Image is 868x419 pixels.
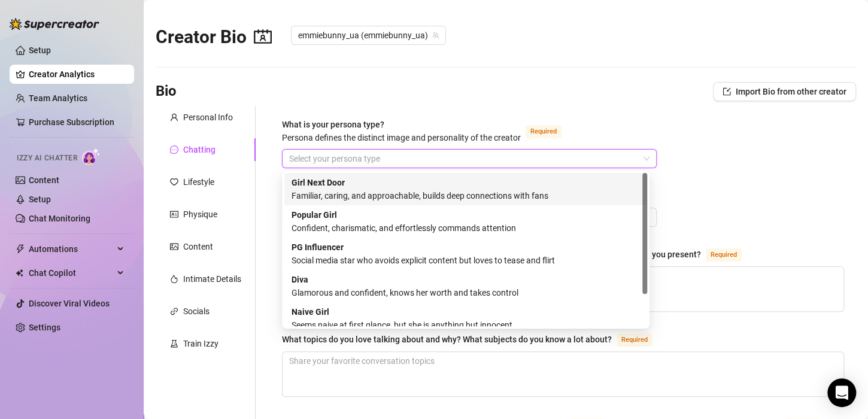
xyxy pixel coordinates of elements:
span: link [170,307,178,315]
span: Required [617,333,652,347]
textarea: What topics do you love talking about and why? What subjects do you know a lot about? [283,352,843,396]
a: Discover Viral Videos [29,299,110,308]
div: Glamorous and confident, knows her worth and takes control [292,286,640,299]
h2: Creator Bio [156,26,272,48]
strong: Girl Next Door [292,178,345,187]
div: Intimate Details [183,272,241,286]
span: message [170,145,178,154]
button: Import Bio from other creator [713,82,856,101]
label: What topics do you love talking about and why? What subjects do you know a lot about? [282,332,666,347]
span: experiment [170,339,178,348]
strong: Naive Girl [292,307,329,317]
h3: Bio [156,82,177,101]
span: user [170,113,178,122]
span: Required [706,248,742,262]
a: Setup [29,45,51,55]
div: Social media star who avoids explicit content but loves to tease and flirt [292,254,640,267]
span: idcard [170,210,178,218]
div: Lifestyle [183,175,214,189]
strong: Popular Girl [292,210,337,220]
div: Physique [183,208,217,221]
span: Required [526,125,562,138]
div: Personal Info [183,111,233,124]
div: Chatting [183,143,216,156]
strong: Diva [292,275,308,284]
img: logo-BBDzfeDw.svg [10,18,99,30]
div: What topics do you love talking about and why? What subjects do you know a lot about? [282,333,612,346]
a: Purchase Subscription [29,117,114,127]
div: Train Izzy [183,337,218,350]
strong: PG Influencer [292,242,344,252]
span: import [723,87,731,96]
a: Content [29,175,59,185]
span: Izzy AI Chatter [17,153,77,164]
img: Chat Copilot [16,269,23,277]
span: thunderbolt [16,244,25,254]
img: AI Chatter [82,148,101,165]
span: Persona defines the distinct image and personality of the creator [282,133,521,142]
div: Familiar, caring, and approachable, builds deep connections with fans [292,189,640,202]
span: What is your persona type? [282,120,521,142]
span: emmiebunny_ua (emmiebunny_ua) [298,26,439,44]
a: Setup [29,195,51,204]
span: Chat Copilot [29,263,114,283]
span: team [432,32,439,39]
span: Import Bio from other creator [736,87,846,96]
div: Seems naive at first glance, but she is anything but innocent [292,318,640,332]
span: fire [170,275,178,283]
a: Creator Analytics [29,65,125,84]
a: Chat Monitoring [29,214,90,223]
div: Socials [183,305,210,318]
div: Open Intercom Messenger [827,378,856,407]
a: Settings [29,323,60,332]
div: Confident, charismatic, and effortlessly commands attention [292,221,640,235]
a: Team Analytics [29,93,87,103]
span: picture [170,242,178,251]
div: Content [183,240,213,253]
span: contacts [254,28,272,45]
span: Automations [29,239,114,259]
span: heart [170,178,178,186]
